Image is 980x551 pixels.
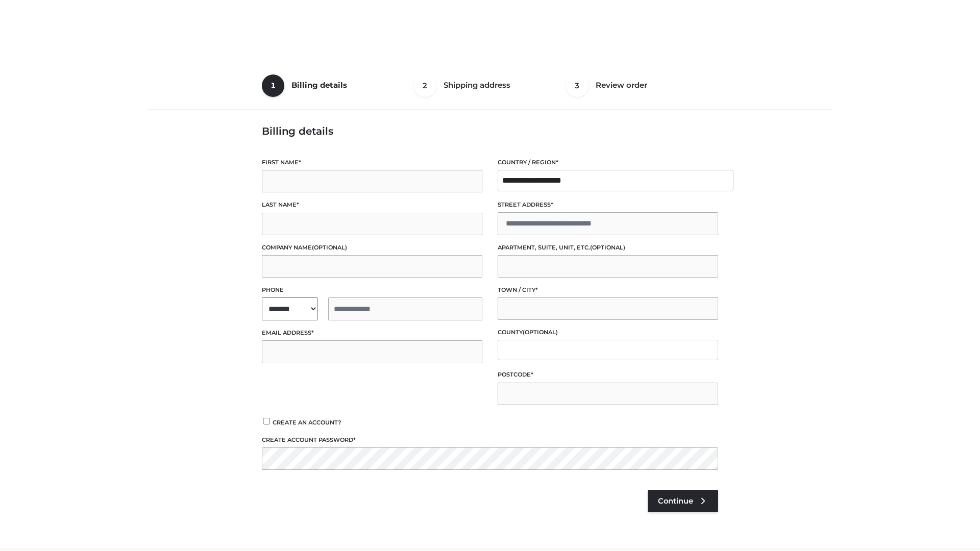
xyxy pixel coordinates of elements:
span: (optional) [590,244,625,251]
span: (optional) [523,329,558,336]
label: Postcode [498,370,718,380]
label: Phone [262,285,482,295]
span: Billing details [291,80,347,90]
label: Town / City [498,285,718,295]
label: Country / Region [498,158,718,167]
label: Apartment, suite, unit, etc. [498,243,718,253]
span: 2 [414,74,436,97]
label: Company name [262,243,482,253]
span: Review order [596,80,647,90]
a: Continue [648,490,718,512]
label: County [498,328,718,337]
input: Create an account? [262,418,271,424]
label: First name [262,158,482,167]
label: Last name [262,200,482,210]
span: Shipping address [444,80,510,90]
label: Street address [498,200,718,210]
span: 1 [262,74,284,97]
label: Email address [262,328,482,338]
span: Continue [658,496,693,506]
h3: Billing details [262,125,718,137]
span: Create an account? [273,419,341,426]
span: 3 [566,74,589,97]
span: (optional) [312,244,347,251]
label: Create account password [262,435,718,445]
